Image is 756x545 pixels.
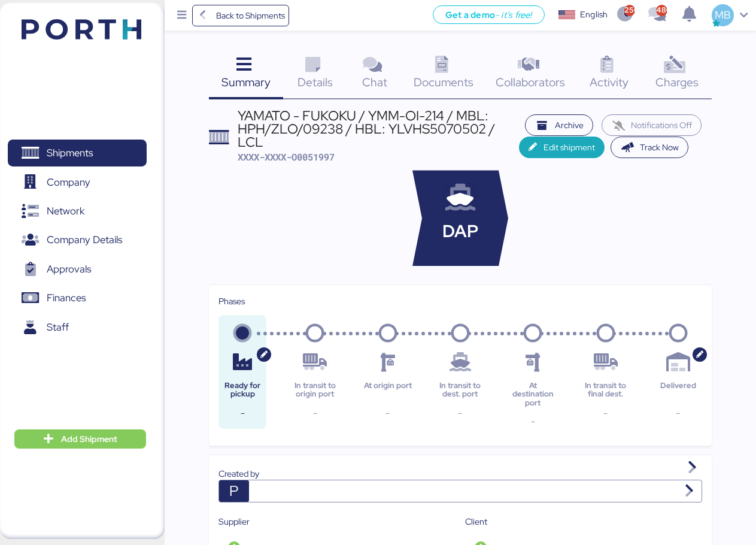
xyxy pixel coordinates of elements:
a: Company Details [8,226,147,254]
span: Details [297,74,333,90]
span: Add Shipment [61,432,117,446]
div: Ready for pickup [218,381,266,399]
button: Notifications Off [602,114,702,136]
div: - [436,406,484,420]
a: Shipments [8,140,147,167]
span: Finances [47,289,86,307]
span: XXXX-XXXX-O0051997 [238,151,335,163]
button: Track Now [611,137,689,158]
div: - [509,414,557,429]
span: Company Details [47,231,122,249]
span: MB [715,7,731,23]
span: Network [47,202,84,220]
a: Approvals [8,256,147,283]
span: Staff [47,319,69,336]
button: Add Shipment [14,429,146,449]
a: Finances [8,284,147,312]
div: At origin port [364,381,412,399]
div: Created by [218,467,702,480]
span: P [229,480,239,502]
a: Company [8,168,147,196]
div: English [580,8,608,21]
button: Menu [172,5,192,26]
span: Edit shipment [544,140,595,155]
div: - [582,406,630,420]
div: Phases [218,295,702,308]
span: Company [47,174,90,191]
div: Delivered [654,381,702,399]
span: Activity [590,74,629,90]
button: Archive [525,114,593,136]
button: Edit shipment [519,137,605,158]
div: - [291,406,339,420]
div: At destination port [509,381,557,407]
span: Chat [362,74,387,90]
span: Summary [221,74,271,90]
span: Track Now [640,140,679,155]
span: Back to Shipments [216,8,285,23]
div: - [654,406,702,420]
span: Approvals [47,261,91,278]
span: Documents [414,74,473,90]
div: YAMATO - FUKOKU / YMM-OI-214 / MBL: HPH/ZLO/09238 / HBL: YLVHS5070502 / LCL [238,109,520,149]
span: Collaborators [496,74,565,90]
span: DAP [442,219,478,244]
span: Charges [655,74,699,90]
div: In transit to origin port [291,381,339,399]
a: Staff [8,314,147,341]
span: Archive [555,118,584,132]
div: In transit to final dest. [582,381,630,399]
span: Shipments [47,144,93,162]
div: - [218,406,266,420]
div: In transit to dest. port [436,381,484,399]
span: Notifications Off [631,118,692,132]
a: Back to Shipments [192,5,290,26]
a: Network [8,198,147,225]
div: - [364,406,412,420]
